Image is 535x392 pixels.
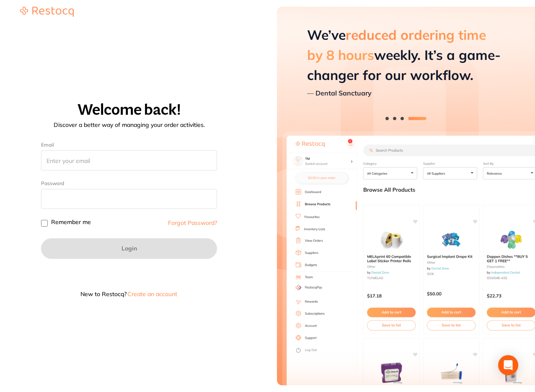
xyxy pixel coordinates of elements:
img: Restocq preview [277,7,535,385]
img: Restocq [20,7,74,17]
label: Email [41,142,217,148]
label: Remember me [51,219,91,225]
input: Enter your email [41,150,217,170]
p: Discover a better way of managing your order activities. [10,121,248,129]
iframe: Sign in with Google Button [37,266,213,285]
a: Forgot Password? [168,220,217,226]
div: Open Intercom Messenger [498,355,518,375]
label: Password [41,181,64,186]
button: Create an account [127,291,178,297]
h1: Welcome back! [10,101,248,118]
p: New to Restocq? [41,291,217,298]
button: Login [41,238,217,258]
aside: Hero [277,7,535,385]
